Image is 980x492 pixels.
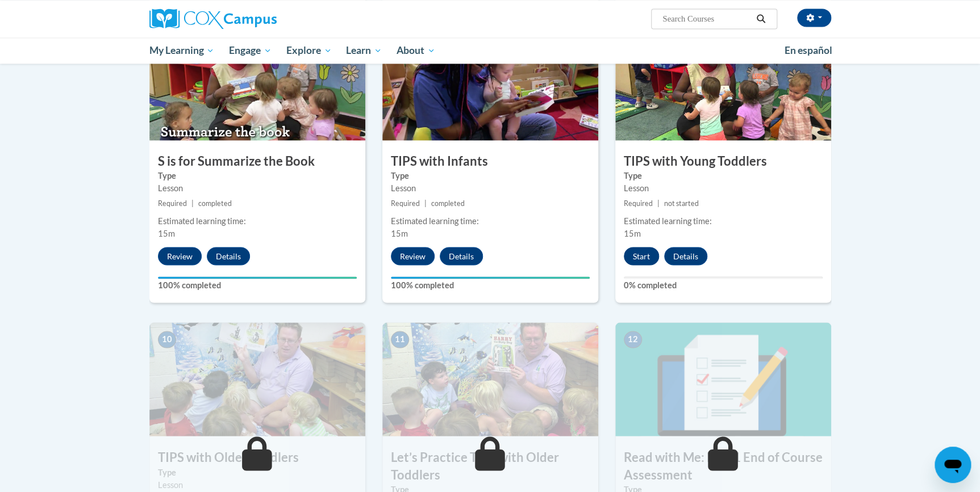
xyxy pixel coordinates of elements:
button: Search [752,12,769,26]
img: Course Image [382,27,598,140]
img: Course Image [149,322,365,436]
span: Required [624,199,653,208]
span: Explore [286,44,332,57]
h3: TIPS with Young Toddlers [615,153,831,170]
span: | [424,199,427,208]
span: Engage [229,44,272,57]
a: Cox Campus [149,9,365,29]
img: Course Image [149,27,365,140]
div: Estimated learning time: [158,215,357,227]
img: Course Image [615,322,831,436]
div: Lesson [158,478,357,491]
button: Account Settings [797,9,831,27]
a: About [389,37,443,64]
a: Engage [222,37,279,64]
button: Review [391,247,435,265]
div: Lesson [624,182,823,195]
span: Required [391,199,420,208]
label: Type [158,466,357,478]
span: 15m [624,228,641,238]
input: Search Courses [661,12,752,26]
div: Your progress [158,276,357,279]
img: Course Image [615,27,831,140]
label: Type [624,170,823,182]
span: Required [158,199,187,208]
span: Learn [346,44,382,57]
span: En español [785,44,832,56]
span: About [397,44,435,57]
div: Estimated learning time: [391,215,590,227]
span: 15m [391,228,408,238]
img: Course Image [382,322,598,436]
label: Type [391,170,590,182]
iframe: Button to launch messaging window [935,447,971,483]
a: Explore [279,37,339,64]
div: Estimated learning time: [624,215,823,227]
button: Details [440,247,483,265]
span: not started [664,199,699,208]
h3: S is for Summarize the Book [149,153,365,170]
button: Details [207,247,250,265]
span: completed [198,199,232,208]
label: 0% completed [624,279,823,291]
span: 11 [391,331,409,348]
span: 10 [158,331,176,348]
img: Cox Campus [149,9,277,29]
div: Your progress [391,276,590,279]
button: Details [664,247,707,265]
label: Type [158,170,357,182]
span: 12 [624,331,642,348]
a: Learn [339,37,389,64]
div: Main menu [132,37,848,64]
a: My Learning [142,37,222,64]
a: En español [777,39,840,62]
div: Lesson [158,182,357,195]
span: | [657,199,660,208]
h3: Let’s Practice TIPS with Older Toddlers [382,448,598,483]
span: | [191,199,194,208]
label: 100% completed [158,279,357,291]
h3: Read with Me: Part 1 End of Course Assessment [615,448,831,483]
button: Review [158,247,202,265]
button: Start [624,247,659,265]
label: 100% completed [391,279,590,291]
h3: TIPS with Older Toddlers [149,448,365,466]
span: My Learning [149,44,214,57]
h3: TIPS with Infants [382,153,598,170]
span: 15m [158,228,175,238]
div: Lesson [391,182,590,195]
span: completed [431,199,465,208]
